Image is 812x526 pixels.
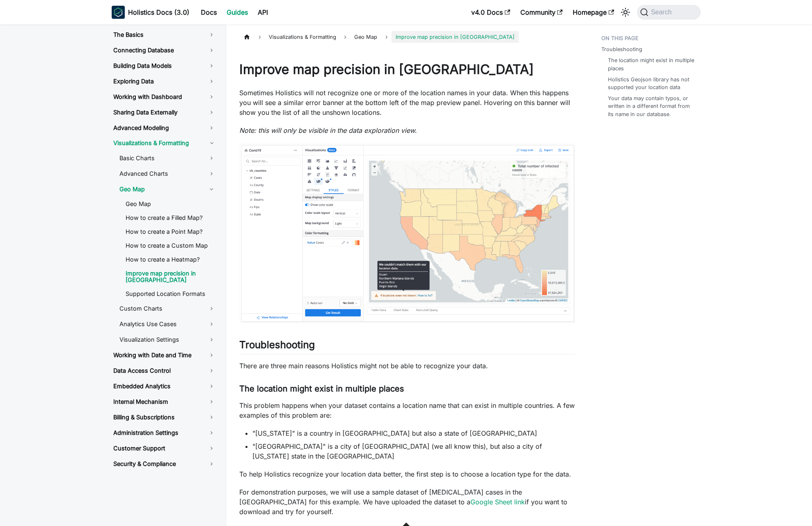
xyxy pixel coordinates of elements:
[239,126,417,134] em: Note: this will only be visible in the data exploration view.
[239,143,575,323] img: Holistics map missing location
[608,76,696,91] a: Holistics Geojson library has not supported your location data
[107,348,222,362] a: Working with Date and Time
[252,441,575,461] li: "[GEOGRAPHIC_DATA]" is a city of [GEOGRAPHIC_DATA] (we all know this), but also a city of [US_STA...
[107,379,222,393] a: Embedded Analytics
[107,137,202,150] a: Visualizations & Formatting
[515,6,568,19] a: Community
[119,288,222,300] a: Supported Location Formats
[113,302,222,316] a: Custom Charts
[239,384,575,394] h3: The location might exist in multiple places
[107,441,222,455] a: Customer Support
[466,6,515,19] a: v4.0 Docs
[253,6,273,19] a: API
[601,45,642,53] a: Troubleshooting
[107,457,222,471] a: Security & Compliance
[107,59,222,73] a: Building Data Models
[222,6,253,19] a: Guides
[239,469,575,479] p: To help Holistics recognize your location data better, the first step is to choose a location typ...
[119,253,222,266] a: How to create a Heatmap?
[239,401,575,420] p: This problem happens when your dataset contains a location name that can exist in multiple countr...
[239,361,575,371] p: There are three main reasons Holistics might not be able to recognize your data.
[239,487,575,517] p: For demonstration purposes, we will use a sample dataset of [MEDICAL_DATA] cases in the [GEOGRAPH...
[202,137,222,150] button: Toggle the collapsible sidebar category 'Visualizations & Formatting'
[112,6,125,19] img: Holistics
[107,28,222,42] a: The Basics
[113,182,222,196] a: Geo Map
[119,239,222,252] a: How to create a Custom Map
[391,31,519,43] span: Improve map precision in [GEOGRAPHIC_DATA]
[619,6,632,19] button: Switch between dark and light mode (currently light mode)
[252,428,575,438] li: "[US_STATE]" is a country in [GEOGRAPHIC_DATA] but also a state of [GEOGRAPHIC_DATA]
[107,395,222,409] a: Internal Mechanism
[103,25,226,526] nav: Docs sidebar
[107,90,222,104] a: Working with Dashboard
[196,6,222,19] a: Docs
[608,94,696,118] a: Your data may contain typos, or written in a different format from its name in our database.
[269,34,336,40] span: Visualizations & Formatting
[119,198,222,210] a: Geo Map
[119,267,222,286] a: Improve map precision in [GEOGRAPHIC_DATA]
[113,317,222,331] a: Analytics Use Cases
[119,212,222,224] a: How to create a Filled Map?
[239,61,575,78] h1: Improve map precision in [GEOGRAPHIC_DATA]
[608,56,696,72] a: The location might exist in multiple places
[113,151,222,165] a: Basic Charts
[470,498,525,506] a: Google Sheet link
[637,5,700,20] button: Search
[119,226,222,238] a: How to create a Point Map?
[113,333,222,347] a: Visualization Settings
[107,121,222,135] a: Advanced Modeling
[107,410,222,424] a: Billing & Subscriptions
[568,6,619,19] a: Homepage
[107,426,222,440] a: Administration Settings
[113,167,222,181] a: Advanced Charts
[112,6,189,19] a: HolisticsHolisticsHolistics Docs (3.0)
[107,74,222,88] a: Exploring Data
[239,339,575,354] h2: Troubleshooting
[648,9,677,16] span: Search
[239,31,255,43] a: Home page
[239,88,575,117] p: Sometimes Holistics will not recognize one or more of the location names in your data. When this ...
[107,105,222,119] a: Sharing Data Externally
[239,31,575,43] nav: Breadcrumbs
[350,31,381,43] span: Geo Map
[107,43,222,57] a: Connecting Database
[128,7,189,17] b: Holistics Docs (3.0)
[265,31,340,43] a: Visualizations & Formatting
[107,364,222,378] a: Data Access Control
